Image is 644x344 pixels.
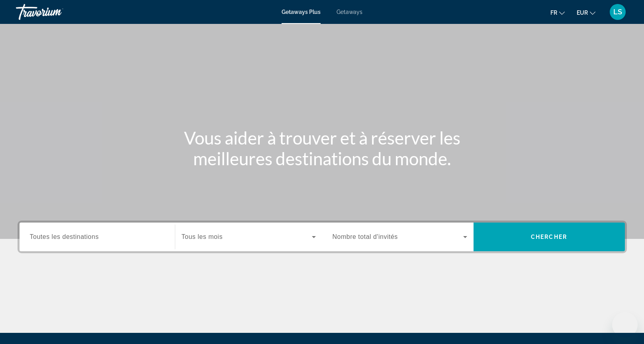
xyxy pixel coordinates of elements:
h1: Vous aider à trouver et à réserver les meilleures destinations du monde. [173,127,472,169]
span: Nombre total d'invités [333,233,398,240]
div: Search widget [20,223,625,251]
span: LS [613,8,622,16]
button: Change currency [577,7,595,18]
button: Chercher [474,223,625,251]
a: Getaways [337,9,362,15]
span: Toutes les destinations [30,233,99,240]
button: User Menu [607,4,628,20]
span: Chercher [531,234,567,240]
span: Tous les mois [182,233,223,240]
iframe: Bouton de lancement de la fenêtre de messagerie [612,312,638,338]
a: Travorium [16,2,96,22]
a: Getaways Plus [282,9,321,15]
span: fr [550,10,557,16]
span: EUR [577,10,588,16]
button: Change language [550,7,565,18]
